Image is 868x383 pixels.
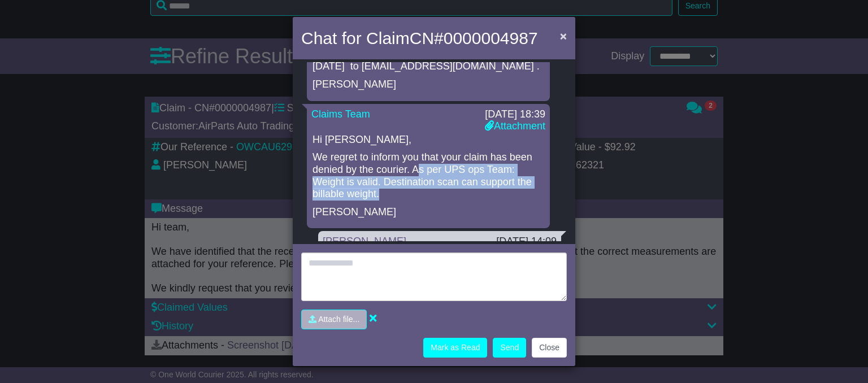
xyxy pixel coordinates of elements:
p: [PERSON_NAME] [313,79,544,91]
span: CN# [410,29,538,47]
span: × [560,29,567,42]
div: [DATE] 18:39 [485,108,545,121]
p: Hi [PERSON_NAME], [313,134,544,146]
p: We regret to inform you that your claim has been denied by the courier. As per UPS ops Team: Weig... [313,151,544,200]
button: Mark as Read [423,338,487,358]
button: Send [493,338,526,358]
h4: Chat for Claim [301,25,538,51]
button: Close [532,338,567,358]
a: Attachment [485,120,545,132]
div: [DATE] 14:09 [496,236,557,248]
a: Claims Team [311,108,370,120]
span: 0000004987 [444,29,538,47]
a: [PERSON_NAME] [323,236,406,247]
button: Close [554,24,572,47]
p: [PERSON_NAME] [313,206,544,219]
